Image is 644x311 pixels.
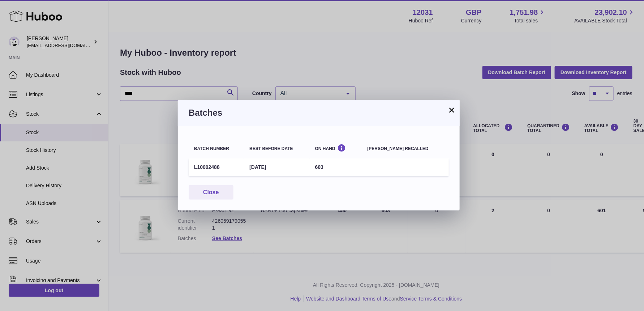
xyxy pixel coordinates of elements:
td: L10002488 [189,158,244,176]
div: On Hand [315,144,357,151]
div: Batch number [194,146,239,151]
button: × [447,106,456,114]
div: Best before date [249,146,304,151]
h3: Batches [189,107,449,119]
div: [PERSON_NAME] recalled [368,146,443,151]
button: Close [189,185,233,200]
td: [DATE] [244,158,309,176]
td: 603 [310,158,362,176]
